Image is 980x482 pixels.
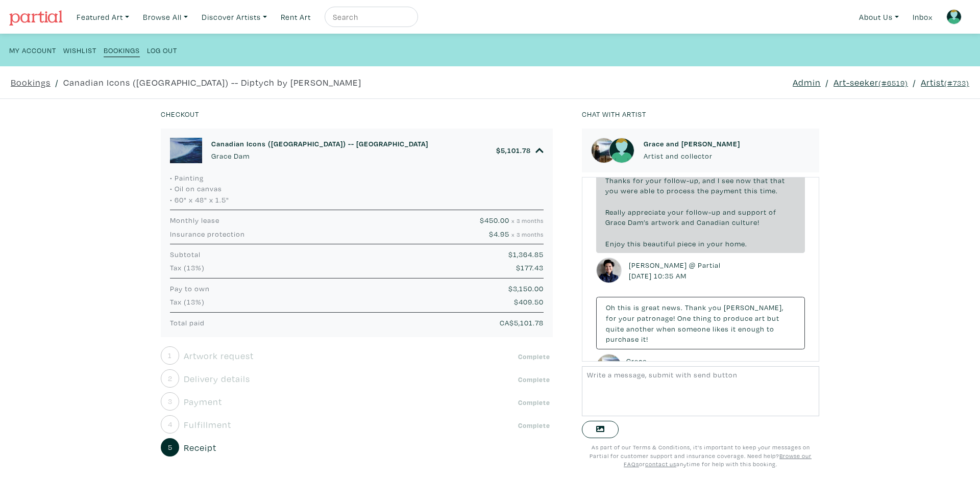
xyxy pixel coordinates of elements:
span: you [605,186,619,195]
p: Artist and collector [644,150,740,162]
a: Wishlist [63,43,96,57]
span: to [657,186,665,195]
img: avatar.png [946,9,962,24]
span: $ [514,297,544,307]
span: quite [606,324,624,334]
span: for [606,313,617,323]
small: 3 [168,398,173,405]
span: Dam’s [628,217,649,227]
img: phpThumb.php [170,138,202,163]
span: in [698,239,705,248]
span: your [707,239,723,248]
span: someone [678,324,710,334]
span: and [681,217,695,227]
img: phpThumb.php [591,138,617,163]
span: 5,101.78 [514,318,544,327]
small: 4 [168,421,173,428]
span: produce [723,313,753,323]
a: Browse All [138,7,192,28]
span: Payment [184,395,222,409]
small: Grace [DATE] 10:39 AM [626,356,687,377]
span: able [640,186,655,195]
small: x 3 months [511,231,544,238]
span: CA$ [500,318,544,327]
h6: $ [496,146,531,155]
span: your [668,207,684,217]
span: Really [605,207,626,217]
small: Bookings [104,45,140,55]
small: Wishlist [63,45,96,55]
a: Inbox [908,7,937,28]
span: likes [713,324,729,334]
span: Monthly lease [170,215,219,225]
span: purchase [606,334,639,344]
span: Subtotal [170,249,201,259]
a: Browse our FAQs [624,452,812,468]
span: Pay to own [170,284,210,293]
span: Complete [515,374,553,384]
small: 1 [168,352,172,359]
a: Canadian Icons ([GEOGRAPHIC_DATA]) -- [GEOGRAPHIC_DATA] Grace Dam [211,139,428,161]
span: for [633,175,644,185]
li: • 60" x 48" x 1.5" [170,194,544,206]
span: Complete [515,420,553,430]
span: of [769,207,776,217]
span: Thanks [605,175,631,185]
span: now [736,175,751,185]
span: / [55,75,59,89]
small: 2 [168,375,173,382]
span: you [708,302,722,312]
span: [PERSON_NAME], [724,302,783,312]
a: Artist(#733) [921,75,969,89]
input: Search [332,11,408,23]
span: time. [760,186,778,195]
a: My Account [9,43,56,57]
span: 5,101.78 [501,145,531,155]
small: Log Out [147,45,177,55]
span: this [744,186,758,195]
a: Admin [793,75,821,89]
span: Complete [515,351,553,361]
a: Rent Art [276,7,315,28]
span: Fulfillment [184,418,231,432]
small: 5 [168,444,173,451]
span: 1,364.85 [513,249,544,259]
span: thing [693,313,712,323]
small: [PERSON_NAME] @ Partial [DATE] 10:35 AM [626,260,721,282]
span: Total paid [170,318,205,327]
span: your [619,313,635,323]
img: avatar.png [609,138,634,163]
span: to [714,313,721,323]
span: see [722,175,734,185]
span: $ [516,263,544,272]
a: Canadian Icons ([GEOGRAPHIC_DATA]) -- Diptych by [PERSON_NAME] [63,75,361,89]
span: Enjoy [605,239,625,248]
span: great [642,302,660,312]
span: 177.43 [521,263,544,272]
span: another [626,324,654,334]
span: this [618,302,631,312]
span: and [723,207,736,217]
a: Bookings [11,75,51,89]
span: payment [711,186,742,195]
span: news. [662,302,683,312]
span: that [770,175,785,185]
span: when [656,324,676,334]
u: contact us [645,460,676,468]
span: Complete [515,397,553,407]
span: this [627,239,641,248]
span: Grace [605,217,626,227]
span: One [677,313,691,323]
span: your [646,175,662,185]
span: Artwork request [184,349,254,363]
span: $4.95 [489,229,509,239]
a: Art-seeker(#6519) [834,75,908,89]
small: Checkout [161,109,199,119]
span: $450.00 [480,215,509,225]
span: Tax (13%) [170,297,205,307]
span: is [633,302,640,312]
span: Delivery details [184,372,250,386]
li: • Painting [170,172,544,184]
small: x 3 months [511,217,544,224]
